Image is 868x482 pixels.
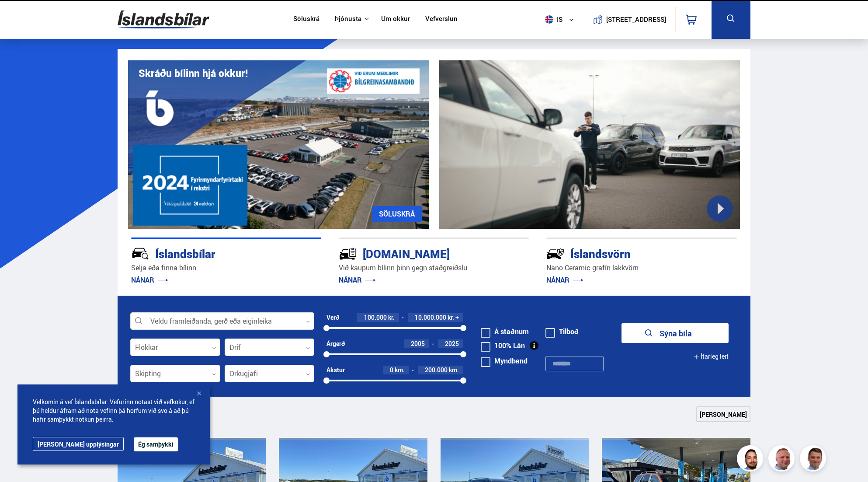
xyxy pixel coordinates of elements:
a: NÁNAR [339,275,376,285]
span: 100.000 [364,313,387,321]
button: Ég samþykki [134,437,178,451]
label: Á staðnum [481,328,529,335]
a: [PERSON_NAME] upplýsingar [33,437,124,451]
div: Árgerð [326,340,345,347]
label: Tilboð [545,328,579,335]
img: tr5P-W3DuiFaO7aO.svg [339,244,357,263]
div: [DOMAIN_NAME] [339,245,498,261]
p: Nano Ceramic grafín lakkvörn [546,263,736,273]
button: Þjónusta [335,15,361,23]
p: Við kaupum bílinn þinn gegn staðgreiðslu [339,263,529,273]
div: Íslandsvörn [546,245,705,261]
span: + [455,314,459,321]
div: Verð [326,314,339,321]
label: Myndband [481,357,528,364]
button: is [542,7,581,32]
a: Vefverslun [425,15,458,24]
img: FbJEzSuNWCJXmdc-.webp [801,447,827,473]
a: SÖLUSKRÁ [372,206,422,222]
a: [STREET_ADDRESS] [586,7,671,32]
h1: Skráðu bílinn hjá okkur! [139,67,248,79]
span: kr. [448,314,454,321]
span: 200.000 [425,366,448,374]
a: Söluskrá [293,15,319,24]
label: 100% Lán [481,342,525,349]
button: Sýna bíla [621,323,729,343]
span: 10.000.000 [415,313,446,321]
img: svg+xml;base64,PHN2ZyB4bWxucz0iaHR0cDovL3d3dy53My5vcmcvMjAwMC9zdmciIHdpZHRoPSI1MTIiIGhlaWdodD0iNT... [545,15,553,24]
span: Velkomin á vef Íslandsbílar. Vefurinn notast við vefkökur, ef þú heldur áfram að nota vefinn þá h... [33,398,194,424]
p: Selja eða finna bílinn [131,263,321,273]
img: nhp88E3Fdnt1Opn2.png [738,447,764,473]
button: [STREET_ADDRESS] [609,16,663,23]
span: kr. [388,314,395,321]
span: km. [395,367,405,374]
img: JRvxyua_JYH6wB4c.svg [131,244,149,263]
span: km. [449,367,459,374]
div: Akstur [326,367,345,374]
img: G0Ugv5HjCgRt.svg [118,5,209,34]
button: Ítarleg leit [693,347,729,367]
a: [PERSON_NAME] [696,406,750,422]
a: Um okkur [381,15,410,24]
span: 0 [390,366,393,374]
img: siFngHWaQ9KaOqBr.png [770,447,796,473]
span: 2025 [445,339,459,348]
div: Íslandsbílar [131,245,290,261]
img: eKx6w-_Home_640_.png [128,60,429,229]
span: 2005 [411,339,425,348]
img: -Svtn6bYgwAsiwNX.svg [546,244,565,263]
span: is [542,15,563,24]
a: NÁNAR [131,275,168,285]
a: NÁNAR [546,275,583,285]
